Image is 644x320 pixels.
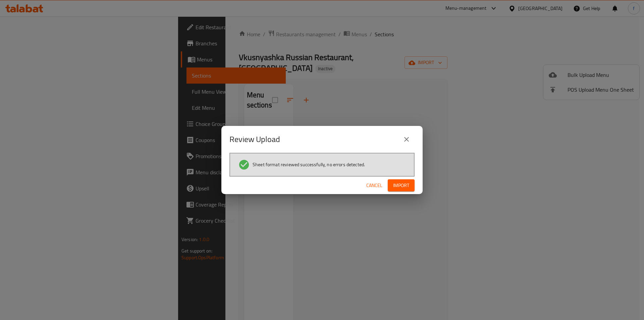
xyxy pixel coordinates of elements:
span: Import [393,181,409,190]
span: Sheet format reviewed successfully, no errors detected. [253,161,365,168]
h2: Review Upload [229,134,280,145]
button: Cancel [364,179,385,192]
span: Cancel [366,181,382,190]
button: Import [388,179,415,192]
button: close [398,131,415,147]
